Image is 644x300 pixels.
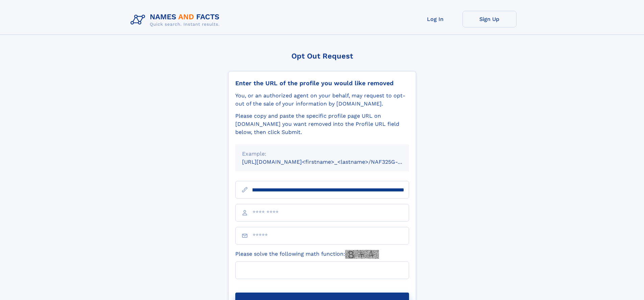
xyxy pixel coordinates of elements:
[462,11,517,27] a: Sign Up
[128,11,225,29] img: Logo Names and Facts
[408,11,462,27] a: Log In
[242,150,402,158] div: Example:
[235,112,409,136] div: Please copy and paste the specific profile page URL on [DOMAIN_NAME] you want removed into the Pr...
[235,250,379,259] label: Please solve the following math function:
[235,92,409,108] div: You, or an authorized agent on your behalf, may request to opt-out of the sale of your informatio...
[235,79,409,87] div: Enter the URL of the profile you would like removed
[242,159,422,165] small: [URL][DOMAIN_NAME]<firstname>_<lastname>/NAF325G-xxxxxxxx
[228,52,416,60] div: Opt Out Request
